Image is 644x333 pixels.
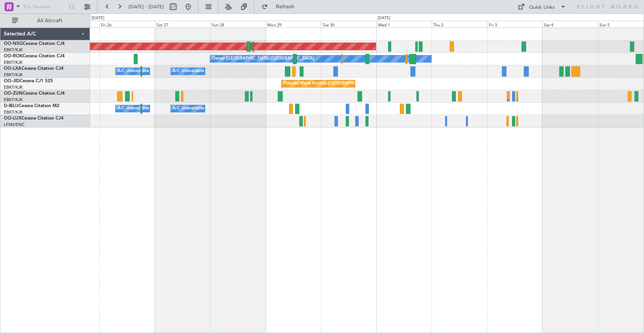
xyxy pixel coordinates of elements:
[4,116,22,121] span: OO-LUX
[4,54,65,58] a: OO-ROKCessna Citation CJ4
[4,41,23,46] span: OO-NSG
[4,79,20,83] span: OO-JID
[210,21,266,28] div: Sun 28
[4,84,23,90] a: EBKT/KJK
[4,109,23,115] a: EBKT/KJK
[4,72,23,78] a: EBKT/KJK
[91,15,104,21] div: [DATE]
[118,66,258,77] div: A/C Unavailable [GEOGRAPHIC_DATA] ([GEOGRAPHIC_DATA] National)
[283,78,372,89] div: Planned Maint Kortrijk-[GEOGRAPHIC_DATA]
[4,104,19,108] span: D-IBLU
[4,91,23,96] span: OO-ZUN
[378,15,390,21] div: [DATE]
[4,54,23,58] span: OO-ROK
[23,1,67,12] input: Trip Number
[4,116,63,121] a: OO-LUXCessna Citation CJ4
[4,47,23,53] a: EBKT/KJK
[20,18,80,23] span: All Aircraft
[4,91,65,96] a: OO-ZUNCessna Citation CJ4
[4,66,63,71] a: OO-LXACessna Citation CJ4
[4,60,23,65] a: EBKT/KJK
[212,53,314,64] div: Owner [GEOGRAPHIC_DATA]-[GEOGRAPHIC_DATA]
[529,4,555,11] div: Quick Links
[99,21,155,28] div: Fri 26
[542,21,598,28] div: Sat 4
[321,21,376,28] div: Tue 30
[258,1,303,13] button: Refresh
[8,15,82,27] button: All Aircraft
[487,21,543,28] div: Fri 3
[4,104,59,108] a: D-IBLUCessna Citation M2
[4,97,23,103] a: EBKT/KJK
[173,66,204,77] div: A/C Unavailable
[514,1,570,13] button: Quick Links
[155,21,211,28] div: Sat 27
[4,79,53,83] a: OO-JIDCessna CJ1 525
[4,122,25,127] a: LFSN/ENC
[173,103,293,114] div: A/C Unavailable [GEOGRAPHIC_DATA]-[GEOGRAPHIC_DATA]
[269,4,301,9] span: Refresh
[4,41,65,46] a: OO-NSGCessna Citation CJ4
[376,21,432,28] div: Wed 1
[266,21,321,28] div: Mon 29
[118,103,258,114] div: A/C Unavailable [GEOGRAPHIC_DATA] ([GEOGRAPHIC_DATA] National)
[128,3,164,10] span: [DATE] - [DATE]
[4,66,22,71] span: OO-LXA
[432,21,487,28] div: Thu 2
